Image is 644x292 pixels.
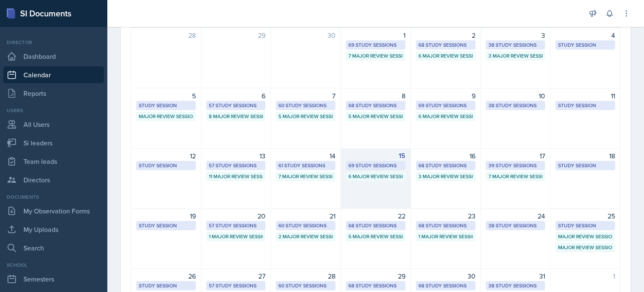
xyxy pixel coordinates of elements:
div: 57 Study Sessions [209,282,263,289]
div: 60 Study Sessions [278,102,333,109]
div: 12 [136,151,196,161]
div: 1 Major Review Session [209,233,263,240]
div: 7 Major Review Sessions [348,52,403,60]
div: 60 Study Sessions [278,282,333,289]
div: 2 Major Review Sessions [278,233,333,240]
div: 5 [136,91,196,101]
div: 30 [276,30,335,40]
div: 68 Study Sessions [348,102,403,109]
a: Calendar [3,66,104,83]
div: 28 [136,30,196,40]
div: Users [3,107,104,114]
div: 23 [416,211,475,221]
div: 1 Major Review Session [418,233,473,240]
div: 29 [206,30,266,40]
div: 7 Major Review Sessions [488,173,543,180]
div: 68 Study Sessions [418,282,473,289]
div: 24 [486,211,545,221]
div: Study Session [139,282,193,289]
a: Reports [3,85,104,102]
div: 1 [556,271,615,281]
a: My Uploads [3,221,104,238]
div: Study Session [139,102,193,109]
a: All Users [3,116,104,133]
div: 15 [346,151,405,161]
div: Major Review Session [558,244,613,251]
div: 30 [416,271,475,281]
div: 39 Study Sessions [488,162,543,169]
div: 6 Major Review Sessions [348,173,403,180]
div: 6 [206,91,266,101]
div: 5 Major Review Sessions [348,113,403,120]
div: 68 Study Sessions [418,222,473,229]
div: Study Session [139,222,193,229]
a: Search [3,239,104,256]
div: 29 [346,271,405,281]
div: 11 [556,91,615,101]
div: Documents [3,193,104,201]
div: 10 [486,91,545,101]
div: 6 Major Review Sessions [418,113,473,120]
div: Study Session [139,162,193,169]
div: 38 Study Sessions [488,102,543,109]
div: 19 [136,211,196,221]
div: Major Review Session [139,113,193,120]
div: 3 [486,30,545,40]
div: 6 Major Review Sessions [418,52,473,60]
div: 20 [206,211,266,221]
div: 13 [206,151,266,161]
div: 38 Study Sessions [488,222,543,229]
div: 60 Study Sessions [278,222,333,229]
div: 3 Major Review Sessions [488,52,543,60]
div: 5 Major Review Sessions [278,113,333,120]
div: 16 [416,151,475,161]
div: 7 Major Review Sessions [278,173,333,180]
div: 22 [346,211,405,221]
div: 3 Major Review Sessions [418,173,473,180]
div: 57 Study Sessions [209,222,263,229]
a: Semesters [3,271,104,287]
div: 27 [206,271,266,281]
a: Dashboard [3,48,104,65]
div: Study Session [558,41,613,49]
div: 61 Study Sessions [278,162,333,169]
div: 25 [556,211,615,221]
a: My Observation Forms [3,203,104,219]
div: Study Session [558,102,613,109]
div: 69 Study Sessions [418,102,473,109]
div: Study Session [558,222,613,229]
div: 9 [416,91,475,101]
div: 5 Major Review Sessions [348,233,403,240]
div: 69 Study Sessions [348,162,403,169]
div: Director [3,39,104,46]
div: 26 [136,271,196,281]
div: 17 [486,151,545,161]
div: 68 Study Sessions [418,41,473,49]
div: 21 [276,211,335,221]
div: School [3,261,104,269]
div: 2 [416,30,475,40]
div: 8 Major Review Sessions [209,113,263,120]
div: 38 Study Sessions [488,282,543,289]
div: 68 Study Sessions [418,162,473,169]
a: Directors [3,171,104,188]
div: 57 Study Sessions [209,162,263,169]
div: 1 [346,30,405,40]
div: 68 Study Sessions [348,222,403,229]
div: 69 Study Sessions [348,41,403,49]
div: 28 [276,271,335,281]
a: Team leads [3,153,104,170]
div: 4 [556,30,615,40]
div: 57 Study Sessions [209,102,263,109]
div: Study Session [558,162,613,169]
div: 7 [276,91,335,101]
div: Major Review Session [558,233,613,240]
div: 11 Major Review Sessions [209,173,263,180]
div: 68 Study Sessions [348,282,403,289]
a: Si leaders [3,134,104,151]
div: 14 [276,151,335,161]
div: 38 Study Sessions [488,41,543,49]
div: 31 [486,271,545,281]
div: 8 [346,91,405,101]
div: 18 [556,151,615,161]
